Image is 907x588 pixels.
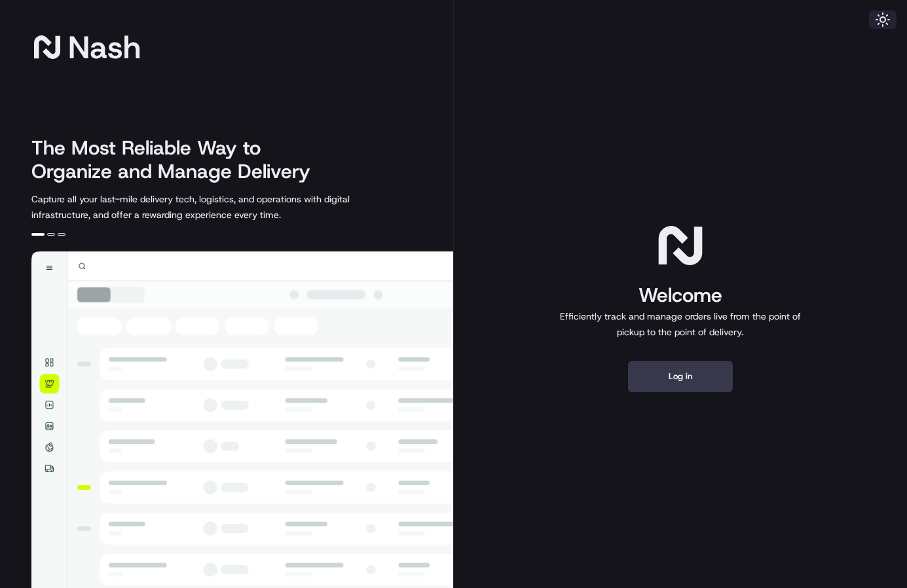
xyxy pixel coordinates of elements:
h1: Welcome [555,282,806,308]
p: Efficiently track and manage orders live from the point of pickup to the point of delivery. [555,308,806,340]
button: Log in [628,361,733,392]
span: Nash [68,34,141,60]
p: Capture all your last-mile delivery tech, logistics, and operations with digital infrastructure, ... [31,191,409,223]
h2: The Most Reliable Way to Organize and Manage Delivery [31,136,325,183]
